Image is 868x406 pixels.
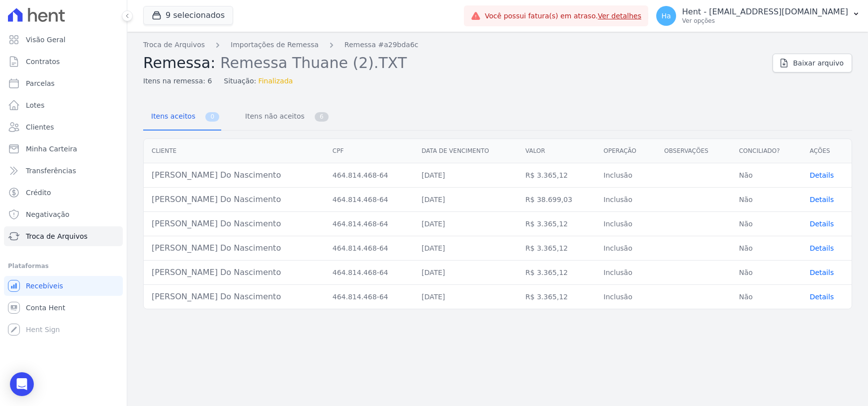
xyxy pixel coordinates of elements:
th: Observações [656,139,731,163]
td: 464.814.468-64 [325,163,414,188]
span: Clientes [26,122,54,132]
td: [PERSON_NAME] Do Nascimento [144,212,325,236]
td: [PERSON_NAME] Do Nascimento [144,236,325,261]
td: [PERSON_NAME] Do Nascimento [144,261,325,285]
a: Parcelas [4,73,123,93]
td: 464.814.468-64 [325,188,414,212]
a: Conta Hent [4,298,123,318]
a: Lotes [4,95,123,115]
a: Negativação [4,204,123,224]
th: Conciliado? [731,139,801,163]
a: Troca de Arquivos [4,226,123,246]
td: 464.814.468-64 [325,212,414,236]
span: Lotes [26,100,45,110]
td: [PERSON_NAME] Do Nascimento [144,285,325,309]
td: Inclusão [596,261,656,285]
a: Clientes [4,117,123,137]
td: R$ 3.365,12 [518,212,596,236]
span: translation missing: pt-BR.manager.charges.file_imports.show.table_row.details [810,196,834,203]
td: 464.814.468-64 [325,236,414,261]
span: Conta Hent [26,303,65,313]
span: Baixar arquivo [793,58,844,68]
td: [PERSON_NAME] Do Nascimento [144,163,325,188]
a: Itens não aceitos 6 [237,104,331,131]
a: Details [810,171,834,179]
td: [DATE] [414,285,518,309]
td: [PERSON_NAME] Do Nascimento [144,188,325,212]
span: Negativação [26,209,70,219]
span: Visão Geral [26,35,66,45]
a: Details [810,293,834,301]
td: Não [731,236,801,261]
span: translation missing: pt-BR.manager.charges.file_imports.show.table_row.details [810,171,834,179]
div: Open Intercom Messenger [10,372,34,396]
td: Inclusão [596,236,656,261]
span: translation missing: pt-BR.manager.charges.file_imports.show.table_row.details [810,293,834,301]
span: Situação: [224,76,256,86]
span: Você possui fatura(s) em atraso. [485,11,641,21]
td: Não [731,261,801,285]
span: Troca de Arquivos [26,231,87,241]
span: Itens aceitos [145,106,197,126]
nav: Breadcrumb [143,40,765,50]
span: Transferências [26,166,76,176]
span: Minha Carteira [26,144,77,154]
span: Remessa: [143,54,215,71]
td: Inclusão [596,163,656,188]
td: Não [731,212,801,236]
p: Hent - [EMAIL_ADDRESS][DOMAIN_NAME] [682,7,848,17]
div: Plataformas [8,260,119,272]
th: Data de vencimento [414,139,518,163]
span: Crédito [26,188,51,198]
span: translation missing: pt-BR.manager.charges.file_imports.show.table_row.details [810,244,834,252]
th: Cliente [144,139,325,163]
span: Finalizada [259,76,293,86]
a: Details [810,196,834,203]
td: [DATE] [414,188,518,212]
a: Ver detalhes [598,12,641,20]
a: Troca de Arquivos [143,40,205,50]
td: Não [731,188,801,212]
button: 9 selecionados [143,6,233,25]
td: Não [731,285,801,309]
th: CPF [325,139,414,163]
a: Importações de Remessa [231,40,319,50]
span: Remessa Thuane (2).TXT [220,53,407,71]
span: Contratos [26,57,60,67]
span: Itens não aceitos [239,106,306,126]
p: Ver opções [682,17,848,25]
a: Minha Carteira [4,139,123,159]
td: [DATE] [414,163,518,188]
td: Inclusão [596,188,656,212]
span: 0 [205,112,219,122]
a: Details [810,220,834,228]
a: Visão Geral [4,30,123,50]
span: Itens na remessa: 6 [143,76,212,86]
td: 464.814.468-64 [325,285,414,309]
nav: Tab selector [143,104,331,131]
td: 464.814.468-64 [325,261,414,285]
a: Itens aceitos 0 [143,104,221,131]
td: [DATE] [414,261,518,285]
td: R$ 38.699,03 [518,188,596,212]
a: Remessa #a29bda6c [345,40,419,50]
td: R$ 3.365,12 [518,163,596,188]
td: Inclusão [596,212,656,236]
span: translation missing: pt-BR.manager.charges.file_imports.show.table_row.details [810,220,834,228]
td: R$ 3.365,12 [518,261,596,285]
span: Ha [661,12,671,19]
button: Ha Hent - [EMAIL_ADDRESS][DOMAIN_NAME] Ver opções [648,2,868,30]
td: R$ 3.365,12 [518,236,596,261]
th: Operação [596,139,656,163]
a: Details [810,269,834,276]
td: [DATE] [414,212,518,236]
span: Recebíveis [26,281,63,291]
td: Não [731,163,801,188]
a: Baixar arquivo [773,54,852,72]
a: Contratos [4,52,123,71]
td: [DATE] [414,236,518,261]
a: Transferências [4,161,123,181]
td: R$ 3.365,12 [518,285,596,309]
span: translation missing: pt-BR.manager.charges.file_imports.show.table_row.details [810,269,834,276]
td: Inclusão [596,285,656,309]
